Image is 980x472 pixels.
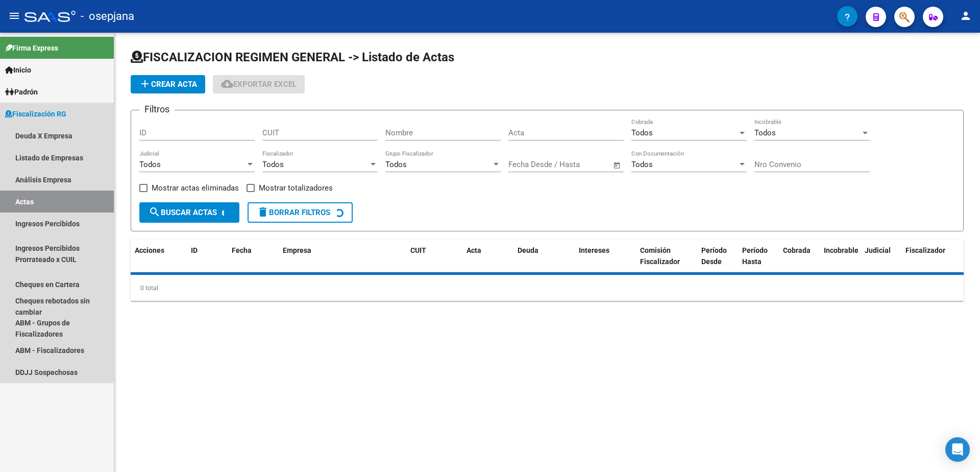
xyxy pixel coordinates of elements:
span: CUIT [410,246,426,254]
mat-icon: add [139,78,151,90]
button: Exportar EXCEL [213,75,305,93]
div: 0 total [131,275,964,301]
span: - osepjana [81,5,134,28]
datatable-header-cell: Fecha [228,240,279,273]
span: Padrón [5,86,38,98]
span: Fecha [232,246,252,254]
datatable-header-cell: Judicial [861,240,901,273]
span: Cobrada [783,246,811,254]
input: Fecha inicio [508,160,550,169]
span: Todos [262,160,284,169]
span: Acta [467,246,481,254]
datatable-header-cell: Acciones [131,240,187,273]
span: Mostrar actas eliminadas [152,182,239,194]
span: Fiscalizador [905,246,945,254]
datatable-header-cell: Período Desde [697,240,738,273]
datatable-header-cell: Deuda [513,240,575,273]
span: Período Hasta [742,246,768,266]
span: Borrar Filtros [257,208,330,217]
div: Open Intercom Messenger [945,437,970,462]
datatable-header-cell: Acta [462,240,513,273]
span: Incobrable [824,246,859,254]
span: Comisión Fiscalizador [640,246,680,266]
span: Inicio [5,64,31,76]
datatable-header-cell: Incobrable [820,240,861,273]
span: FISCALIZACION REGIMEN GENERAL -> Listado de Actas [131,50,454,64]
span: Todos [631,160,653,169]
datatable-header-cell: Intereses [575,240,636,273]
mat-icon: menu [8,10,20,22]
mat-icon: cloud_download [221,78,233,90]
span: Todos [385,160,407,169]
span: Todos [754,128,776,137]
button: Buscar Actas [139,202,239,223]
mat-icon: search [149,206,161,218]
button: Borrar Filtros [248,202,353,223]
span: Mostrar totalizadores [259,182,333,194]
span: Fiscalización RG [5,108,66,120]
span: Buscar Actas [149,208,217,217]
span: Todos [631,128,653,137]
datatable-header-cell: Período Hasta [738,240,779,273]
datatable-header-cell: Cobrada [779,240,820,273]
span: ID [191,246,198,254]
button: Crear Acta [131,75,205,93]
datatable-header-cell: ID [187,240,228,273]
span: Intereses [579,246,609,254]
span: Firma Express [5,42,58,54]
datatable-header-cell: CUIT [406,240,462,273]
datatable-header-cell: Comisión Fiscalizador [636,240,697,273]
span: Acciones [135,246,164,254]
span: Empresa [283,246,311,254]
span: Exportar EXCEL [221,80,297,89]
datatable-header-cell: Fiscalizador [901,240,978,273]
datatable-header-cell: Empresa [279,240,406,273]
span: Período Desde [701,246,727,266]
mat-icon: person [960,10,972,22]
span: Judicial [865,246,891,254]
mat-icon: delete [257,206,269,218]
input: Fecha fin [559,160,608,169]
button: Open calendar [611,159,623,171]
span: Todos [139,160,161,169]
h3: Filtros [139,102,175,116]
span: Deuda [518,246,538,254]
span: Crear Acta [139,80,197,89]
